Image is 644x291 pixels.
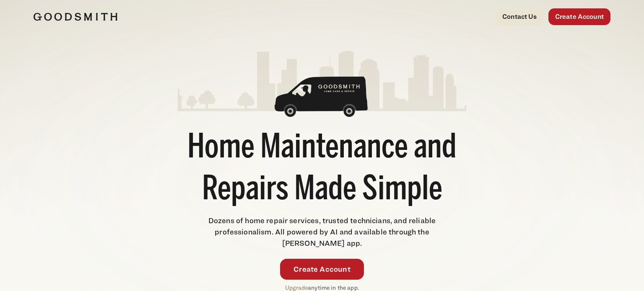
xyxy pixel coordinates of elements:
[548,8,610,25] a: Create Account
[178,128,466,211] h1: Home Maintenance and Repairs Made Simple
[280,259,364,280] a: Create Account
[208,216,436,247] span: Dozens of home repair services, trusted technicians, and reliable professionalism. All powered by...
[496,8,543,25] a: Contact Us
[285,284,308,291] a: Upgrade
[34,13,117,21] img: Goodsmith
